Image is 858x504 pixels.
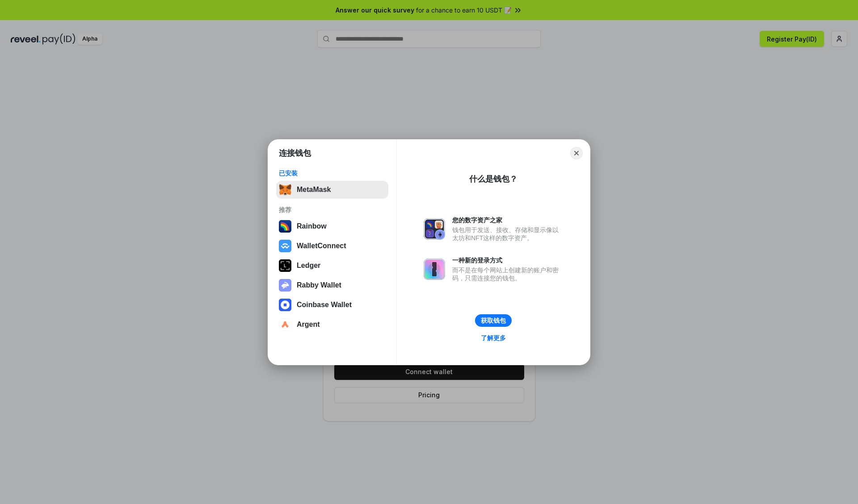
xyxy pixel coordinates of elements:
[297,222,327,230] div: Rainbow
[276,237,388,255] button: WalletConnect
[475,314,512,327] button: 获取钱包
[424,258,445,280] img: svg+xml,%3Csvg%20xmlns%3D%22http%3A%2F%2Fwww.w3.org%2F2000%2Fsvg%22%20fill%3D%22none%22%20viewBox...
[475,332,511,344] a: 了解更多
[570,147,583,159] button: Close
[279,169,386,177] div: 已安装
[276,257,388,275] button: Ledger
[452,256,563,264] div: 一种新的登录方式
[297,321,320,329] div: Argent
[276,296,388,314] button: Coinbase Wallet
[279,279,291,292] img: svg+xml,%3Csvg%20xmlns%3D%22http%3A%2F%2Fwww.w3.org%2F2000%2Fsvg%22%20fill%3D%22none%22%20viewBox...
[279,299,291,311] img: svg+xml,%3Csvg%20width%3D%2228%22%20height%3D%2228%22%20viewBox%3D%220%200%2028%2028%22%20fill%3D...
[276,217,388,235] button: Rainbow
[452,216,563,224] div: 您的数字资产之家
[481,317,506,325] div: 获取钱包
[452,226,563,242] div: 钱包用于发送、接收、存储和显示像以太坊和NFT这样的数字资产。
[276,276,388,294] button: Rabby Wallet
[279,206,386,214] div: 推荐
[469,174,517,184] div: 什么是钱包？
[297,262,320,270] div: Ledger
[297,186,331,194] div: MetaMask
[279,220,291,233] img: svg+xml,%3Csvg%20width%3D%22120%22%20height%3D%22120%22%20viewBox%3D%220%200%20120%20120%22%20fil...
[279,259,291,272] img: svg+xml,%3Csvg%20xmlns%3D%22http%3A%2F%2Fwww.w3.org%2F2000%2Fsvg%22%20width%3D%2228%22%20height%3...
[452,266,563,282] div: 而不是在每个网站上创建新的账户和密码，只需连接您的钱包。
[279,318,291,331] img: svg+xml,%3Csvg%20width%3D%2228%22%20height%3D%2228%22%20viewBox%3D%220%200%2028%2028%22%20fill%3D...
[481,334,506,342] div: 了解更多
[279,148,311,158] h1: 连接钱包
[279,183,291,196] img: svg+xml,%3Csvg%20fill%3D%22none%22%20height%3D%2233%22%20viewBox%3D%220%200%2035%2033%22%20width%...
[297,301,352,309] div: Coinbase Wallet
[297,281,341,289] div: Rabby Wallet
[276,316,388,333] button: Argent
[279,240,291,252] img: svg+xml,%3Csvg%20width%3D%2228%22%20height%3D%2228%22%20viewBox%3D%220%200%2028%2028%22%20fill%3D...
[424,218,445,240] img: svg+xml,%3Csvg%20xmlns%3D%22http%3A%2F%2Fwww.w3.org%2F2000%2Fsvg%22%20fill%3D%22none%22%20viewBox...
[297,242,346,250] div: WalletConnect
[276,181,388,199] button: MetaMask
